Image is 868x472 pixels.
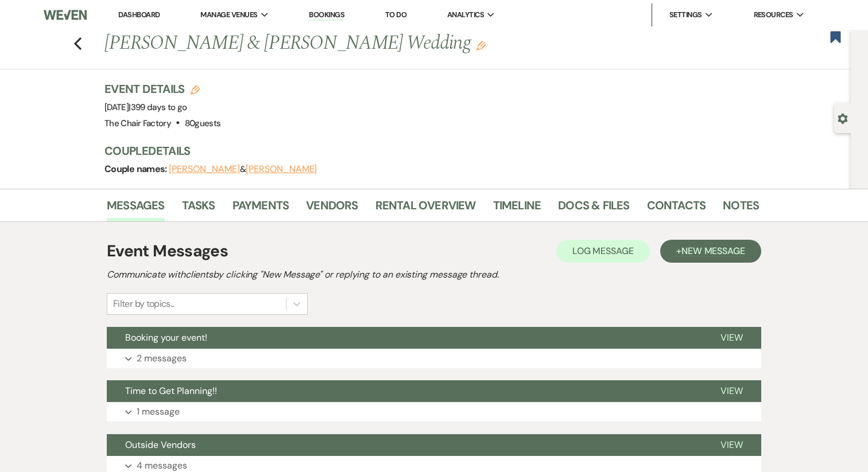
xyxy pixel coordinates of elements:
a: Messages [107,196,165,221]
button: [PERSON_NAME] [246,165,317,174]
button: Edit [476,40,486,50]
button: 1 message [107,402,761,422]
button: View [702,434,761,456]
a: Tasks [182,196,215,221]
a: Vendors [306,196,358,221]
button: View [702,380,761,402]
a: Rental Overview [375,196,476,221]
a: Docs & Files [558,196,629,221]
a: Contacts [647,196,706,221]
button: Booking your event! [107,327,702,349]
button: Outside Vendors [107,434,702,456]
button: Log Message [556,240,650,263]
div: Filter by topics... [113,297,175,311]
p: 1 message [137,404,180,419]
h3: Couple Details [104,143,747,159]
a: Payments [232,196,289,221]
a: Bookings [309,10,344,21]
a: Dashboard [118,10,160,19]
img: Weven Logo [44,3,87,27]
button: Time to Get Planning!! [107,380,702,402]
h1: Event Messages [107,239,228,263]
span: Settings [669,9,702,21]
a: Timeline [493,196,541,221]
button: 2 messages [107,349,761,368]
span: Log Message [572,245,634,257]
span: Analytics [447,9,484,21]
span: Time to Get Planning!! [125,385,217,397]
button: View [702,327,761,349]
span: View [720,385,743,397]
span: 80 guests [185,118,221,129]
span: Outside Vendors [125,439,196,451]
span: Manage Venues [200,9,257,21]
button: [PERSON_NAME] [169,165,240,174]
span: [DATE] [104,102,187,113]
span: New Message [681,245,745,257]
a: Notes [723,196,759,221]
span: Booking your event! [125,331,207,344]
button: Open lead details [838,112,848,123]
span: Couple names: [104,163,169,175]
h3: Event Details [104,81,220,97]
h2: Communicate with clients by clicking "New Message" or replying to an existing message thread. [107,268,761,282]
span: 399 days to go [131,102,187,113]
span: | [129,102,187,113]
a: To Do [385,10,406,19]
span: & [169,163,317,175]
h1: [PERSON_NAME] & [PERSON_NAME] Wedding [104,30,619,57]
button: +New Message [660,240,761,263]
span: View [720,439,743,451]
span: The Chair Factory [104,118,171,129]
span: View [720,331,743,344]
span: Resources [754,9,793,21]
p: 2 messages [137,351,187,366]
